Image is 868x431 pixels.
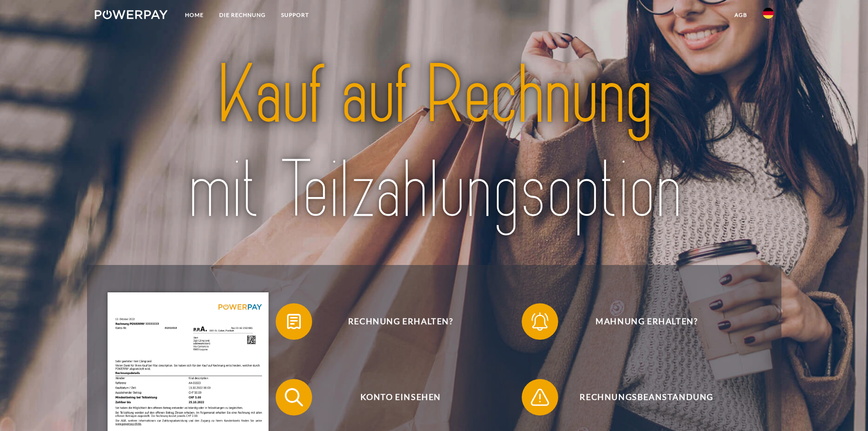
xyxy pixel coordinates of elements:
[522,303,759,340] button: Mahnung erhalten?
[282,386,305,409] img: qb_search.svg
[289,303,512,340] span: Rechnung erhalten?
[727,7,755,23] a: agb
[763,8,774,19] img: de
[128,43,740,243] img: title-powerpay_de.svg
[535,379,758,415] span: Rechnungsbeanstandung
[529,310,551,333] img: qb_bell.svg
[95,10,168,19] img: logo-powerpay-white.svg
[273,7,317,23] a: SUPPORT
[522,379,759,415] button: Rechnungsbeanstandung
[535,303,758,340] span: Mahnung erhalten?
[282,310,305,333] img: qb_bill.svg
[529,386,551,409] img: qb_warning.svg
[289,379,512,415] span: Konto einsehen
[276,303,513,340] button: Rechnung erhalten?
[211,7,273,23] a: DIE RECHNUNG
[177,7,211,23] a: Home
[276,379,513,415] button: Konto einsehen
